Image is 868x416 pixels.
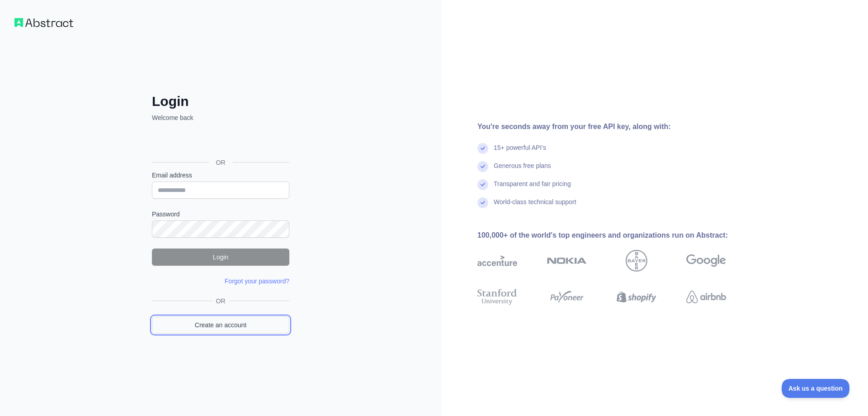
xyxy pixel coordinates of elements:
[152,210,289,219] label: Password
[782,379,850,398] iframe: Toggle Customer Support
[686,287,726,307] img: airbnb
[617,287,656,307] img: shopify
[152,93,289,110] h2: Login
[212,296,229,306] span: OR
[477,230,755,241] div: 100,000+ of the world's top engineers and organizations run on Abstract:
[686,250,726,272] img: google
[494,161,551,179] div: Generous free plans
[494,197,576,215] div: World-class technical support
[547,287,587,307] img: payoneer
[152,249,289,266] button: Login
[14,18,73,27] img: Workflow
[547,250,587,272] img: nokia
[152,113,289,122] p: Welcome back
[477,179,488,190] img: check mark
[147,132,292,152] iframe: Botão "Fazer login com o Google"
[225,277,289,285] a: Forgot your password?
[494,143,546,161] div: 15+ powerful API's
[477,121,755,132] div: You're seconds away from your free API key, along with:
[477,250,517,272] img: accenture
[477,287,517,307] img: stanford university
[477,143,488,154] img: check mark
[477,161,488,172] img: check mark
[494,179,571,197] div: Transparent and fair pricing
[626,250,647,272] img: bayer
[152,171,289,180] label: Email address
[477,197,488,208] img: check mark
[209,158,233,167] span: OR
[152,316,289,334] a: Create an account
